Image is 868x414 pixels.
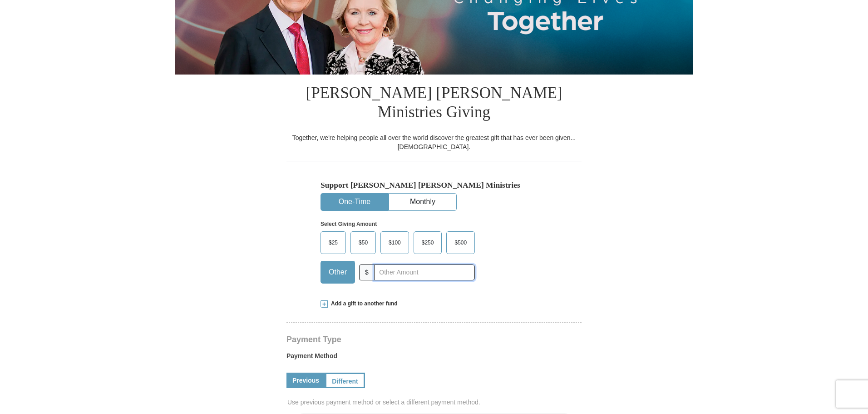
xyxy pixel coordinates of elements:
a: Different [325,373,365,388]
span: $50 [354,236,372,249]
span: $25 [324,236,342,249]
span: $100 [384,236,405,249]
span: Other [324,265,351,279]
span: $500 [450,236,471,249]
label: Payment Method [286,351,582,365]
span: $ [359,264,375,280]
span: Add a gift to another fund [328,300,398,308]
strong: Select Giving Amount [321,221,377,227]
input: Other Amount [374,264,475,280]
h1: [PERSON_NAME] [PERSON_NAME] Ministries Giving [286,75,582,133]
h5: Support [PERSON_NAME] [PERSON_NAME] Ministries [321,180,547,190]
h4: Payment Type [286,336,582,343]
button: Monthly [389,194,456,210]
span: Use previous payment method or select a different payment method. [287,398,582,407]
button: One-Time [321,194,388,210]
div: Together, we're helping people all over the world discover the greatest gift that has ever been g... [286,133,582,151]
span: $250 [417,236,439,249]
a: Previous [286,373,325,388]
